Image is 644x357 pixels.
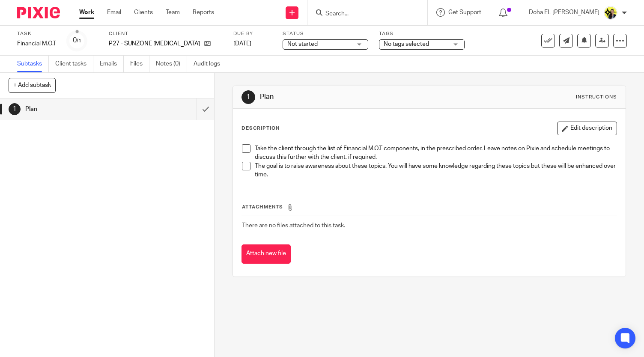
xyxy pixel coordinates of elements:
a: Notes (0) [156,56,187,72]
a: Emails [100,56,124,72]
button: Edit description [557,122,617,135]
div: 1 [241,90,255,104]
p: P27 - SUNZONE [MEDICAL_DATA] LTD [109,39,200,48]
a: Subtasks [17,56,49,72]
span: [DATE] [233,41,251,47]
span: Not started [287,41,318,47]
p: The goal is to raise awareness about these topics. You will have some knowledge regarding these t... [255,162,617,179]
div: 0 [73,36,81,45]
a: Client tasks [55,56,93,72]
h1: Plan [25,103,134,116]
div: Financial M.O.T [17,39,56,48]
input: Search [325,10,402,18]
h1: Plan [260,92,448,101]
small: /1 [77,39,81,43]
span: Get Support [448,9,481,15]
span: No tags selected [384,41,429,47]
p: Doha EL [PERSON_NAME] [529,8,599,17]
span: There are no files attached to this task. [242,223,345,229]
a: Audit logs [194,56,227,72]
label: Status [283,30,368,37]
button: Attach new file [241,244,291,264]
div: Instructions [576,94,617,101]
label: Task [17,30,56,37]
a: Email [107,8,121,17]
a: Reports [193,8,214,17]
div: 1 [9,103,21,115]
span: Attachments [242,205,283,209]
img: Doha-Starbridge.jpg [604,6,617,20]
label: Due by [233,30,272,37]
a: Files [130,56,149,72]
button: + Add subtask [9,78,56,92]
label: Client [109,30,223,37]
p: Description [241,125,280,132]
img: Pixie [17,7,60,18]
p: Take the client through the list of Financial M.O.T components, in the prescribed order. Leave no... [255,144,617,162]
label: Tags [379,30,465,37]
a: Clients [134,8,153,17]
a: Team [166,8,180,17]
a: Work [79,8,94,17]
